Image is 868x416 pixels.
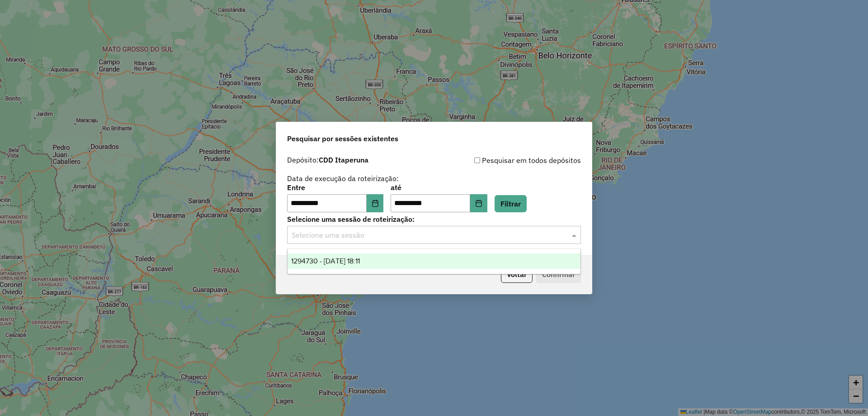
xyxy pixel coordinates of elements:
label: até [391,182,487,193]
span: Pesquisar por sessões existentes [287,133,398,144]
button: Filtrar [495,195,527,212]
label: Selecione uma sessão de roteirização: [287,214,581,225]
button: Voltar [501,266,533,283]
strong: CDD Itaperuna [319,155,368,164]
label: Depósito: [287,154,368,165]
ng-dropdown-panel: Options list [287,249,581,274]
label: Entre [287,182,383,193]
span: 1294730 - [DATE] 18:11 [291,257,360,265]
label: Data de execução da roteirização: [287,173,399,184]
button: Choose Date [367,194,384,212]
div: Pesquisar em todos depósitos [434,155,581,166]
button: Choose Date [470,194,487,212]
